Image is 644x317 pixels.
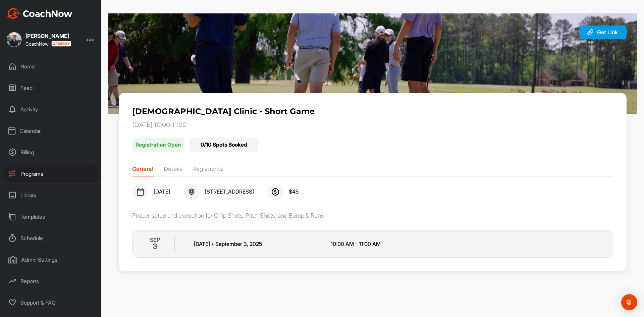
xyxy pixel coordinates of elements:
[164,165,182,176] li: Details
[289,189,299,195] span: $ 45
[132,106,517,116] p: [DEMOGRAPHIC_DATA] Clinic - Short Game
[4,294,98,311] div: Support & FAQ
[621,294,637,310] div: Open Intercom Messenger
[4,101,98,118] div: Activity
[597,29,618,36] span: Get Link
[331,240,468,248] p: 10:00 AM - 11:00 AM
[4,144,98,161] div: Billing
[4,165,98,182] div: Programs
[136,188,144,196] img: svg+xml;base64,PHN2ZyB3aWR0aD0iMjQiIGhlaWdodD0iMjQiIHZpZXdCb3g9IjAgMCAyNCAyNCIgZmlsbD0ibm9uZSIgeG...
[271,188,279,196] img: svg+xml;base64,PHN2ZyB3aWR0aD0iMjQiIGhlaWdodD0iMjQiIHZpZXdCb3g9IjAgMCAyNCAyNCIgZmlsbD0ibm9uZSIgeG...
[4,122,98,139] div: Calendar
[192,165,223,176] li: Registrants
[132,165,154,176] li: General
[51,41,71,47] img: CoachNow acadmey
[586,28,594,36] img: svg+xml;base64,PHN2ZyB3aWR0aD0iMjAiIGhlaWdodD0iMjAiIHZpZXdCb3g9IjAgMCAyMCAyMCIgZmlsbD0ibm9uZSIgeG...
[108,13,637,114] img: 7.jpg
[7,32,21,47] img: square_c38149ace2d67fed064ce2ecdac316ab.jpg
[7,8,72,19] img: CoachNow
[150,236,160,244] p: SEP
[154,189,170,195] span: [DATE]
[4,58,98,75] div: Home
[4,273,98,289] div: Reports
[25,33,71,39] div: [PERSON_NAME]
[153,241,157,252] h2: 3
[187,188,196,196] img: svg+xml;base64,PHN2ZyB3aWR0aD0iMjQiIGhlaWdodD0iMjQiIHZpZXdCb3g9IjAgMCAyNCAyNCIgZmlsbD0ibm9uZSIgeG...
[4,187,98,204] div: Library
[205,189,254,195] span: [STREET_ADDRESS]
[25,41,71,47] div: CoachNow
[194,240,331,248] p: [DATE] September 3 , 2025
[4,208,98,225] div: Templates
[4,80,98,96] div: Feed
[132,138,184,152] p: Registration Open
[132,212,613,219] div: Proper setup and execution for Chip Shots, Pitch Shots, and Bump & Runs
[190,138,258,152] div: 0 / 10 Spots Booked
[4,251,98,268] div: Admin Settings
[132,121,517,129] p: [DATE] 10:00-11:00
[4,230,98,247] div: Schedule
[211,241,214,247] span: •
